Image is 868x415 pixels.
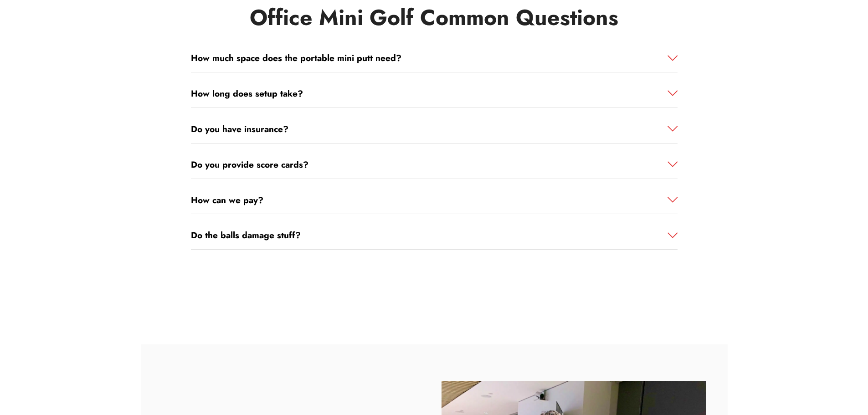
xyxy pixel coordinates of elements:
a: How much space does the portable mini putt need? [191,51,678,65]
strong: Office Mini Golf Common Questions [250,2,618,33]
strong: Do you provide score cards? [191,158,308,171]
strong: Do the balls damage stuff? [191,229,301,241]
a: Do you have insurance? [191,123,678,136]
a: Do the balls damage stuff? [191,229,678,242]
strong: How long does setup take? [191,87,303,100]
strong: How much space does the portable mini putt need? [191,51,401,64]
a: How long does setup take? [191,87,678,100]
strong: How can we pay? [191,194,263,206]
a: How can we pay? [191,194,678,207]
strong: Do you have insurance? [191,123,288,135]
a: Do you provide score cards? [191,158,678,171]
